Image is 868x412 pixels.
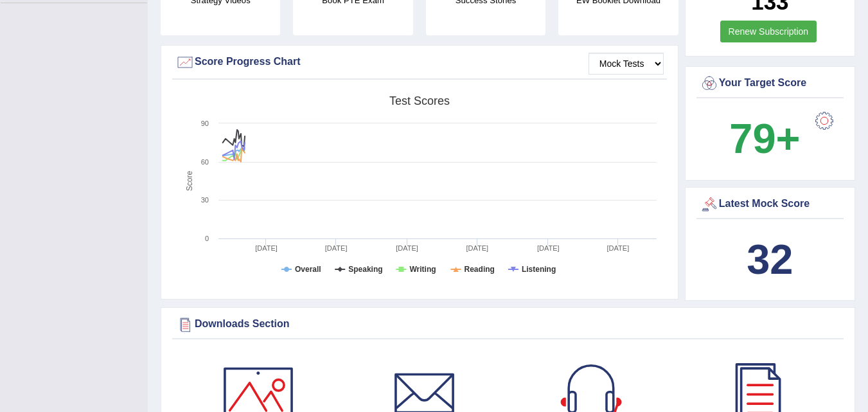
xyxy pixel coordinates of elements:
[607,244,630,252] tspan: [DATE]
[175,53,664,72] div: Score Progress Chart
[466,244,488,252] tspan: [DATE]
[201,158,209,166] text: 60
[389,94,450,107] tspan: Test scores
[201,196,209,204] text: 30
[747,236,793,283] b: 32
[255,244,278,252] tspan: [DATE]
[700,74,840,93] div: Your Target Score
[325,244,348,252] tspan: [DATE]
[522,265,556,274] tspan: Listening
[729,115,800,162] b: 79+
[396,244,418,252] tspan: [DATE]
[175,315,840,334] div: Downloads Section
[348,265,382,274] tspan: Speaking
[465,265,495,274] tspan: Reading
[295,265,321,274] tspan: Overall
[185,171,194,192] tspan: Score
[700,195,840,214] div: Latest Mock Score
[205,235,209,242] text: 0
[409,265,436,274] tspan: Writing
[720,21,817,42] a: Renew Subscription
[537,244,560,252] tspan: [DATE]
[201,120,209,127] text: 90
